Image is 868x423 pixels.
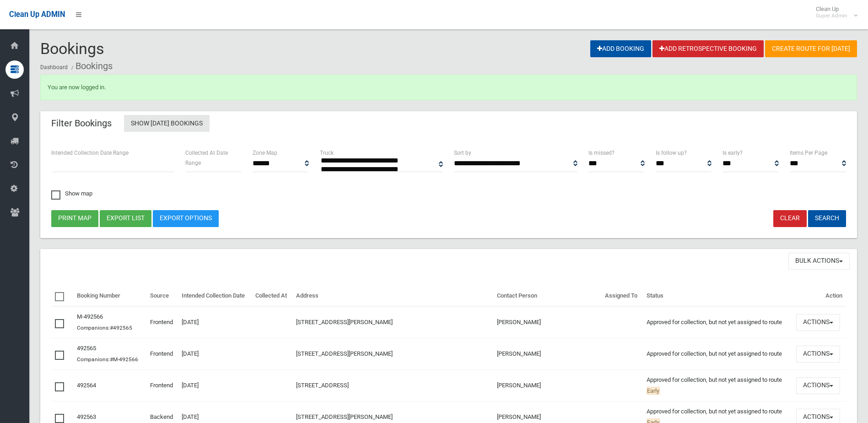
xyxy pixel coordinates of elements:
[493,306,601,338] td: [PERSON_NAME]
[773,210,807,227] a: Clear
[77,325,134,331] small: Companions:
[73,286,146,307] th: Booking Number
[77,313,103,320] a: M-492566
[647,387,660,395] span: Early
[793,286,846,307] th: Action
[77,356,140,363] small: Companions:
[77,345,96,352] a: 492565
[51,190,92,196] span: Show map
[796,314,840,331] button: Actions
[69,58,113,75] li: Bookings
[40,39,104,58] span: Bookings
[296,319,393,325] a: [STREET_ADDRESS][PERSON_NAME]
[808,210,846,227] button: Search
[493,286,601,307] th: Contact Person
[816,12,847,19] small: Super Admin
[643,306,792,338] td: Approved for collection, but not yet assigned to route
[178,286,252,307] th: Intended Collection Date
[811,5,857,19] span: Clean Up
[493,338,601,370] td: [PERSON_NAME]
[146,306,178,338] td: Frontend
[292,286,493,307] th: Address
[40,64,68,70] a: Dashboard
[296,382,349,389] a: [STREET_ADDRESS]
[643,370,792,401] td: Approved for collection, but not yet assigned to route
[765,40,857,57] a: Create route for [DATE]
[796,377,840,394] button: Actions
[296,413,393,420] a: [STREET_ADDRESS][PERSON_NAME]
[493,370,601,401] td: [PERSON_NAME]
[796,346,840,363] button: Actions
[77,413,96,420] a: 492563
[178,338,252,370] td: [DATE]
[9,10,65,19] span: Clean Up ADMIN
[178,370,252,401] td: [DATE]
[110,325,132,331] a: #492565
[643,286,792,307] th: Status
[178,306,252,338] td: [DATE]
[320,148,334,158] label: Truck
[110,356,138,363] a: #M-492566
[601,286,643,307] th: Assigned To
[146,338,178,370] td: Frontend
[296,350,393,357] a: [STREET_ADDRESS][PERSON_NAME]
[40,114,123,132] header: Filter Bookings
[590,40,651,57] a: Add Booking
[124,115,210,132] a: Show [DATE] Bookings
[252,286,292,307] th: Collected At
[643,338,792,370] td: Approved for collection, but not yet assigned to route
[146,286,178,307] th: Source
[40,75,857,100] div: You are now logged in.
[146,370,178,401] td: Frontend
[153,210,219,227] a: Export Options
[51,210,98,227] button: Print map
[100,210,151,227] button: Export list
[652,40,764,57] a: Add Retrospective Booking
[77,382,96,389] a: 492564
[788,253,850,270] button: Bulk Actions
